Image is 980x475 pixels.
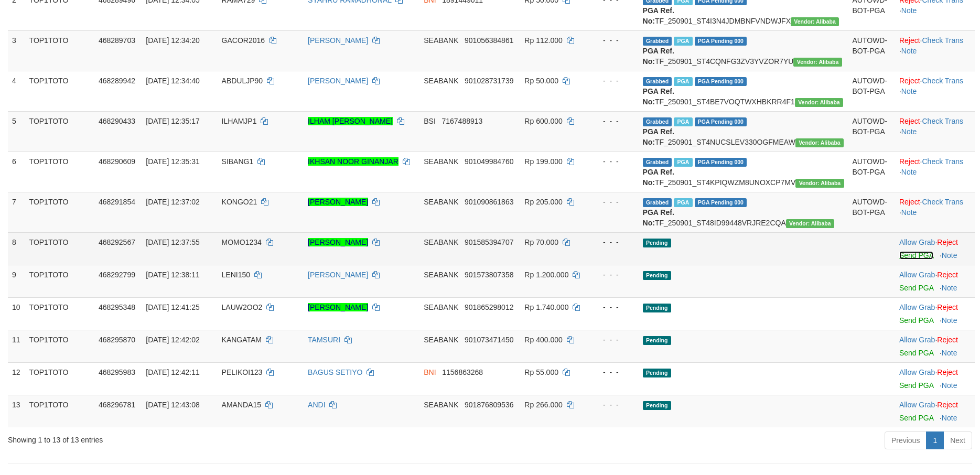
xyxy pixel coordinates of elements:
span: 468292799 [99,271,135,279]
a: Note [942,349,957,357]
a: [PERSON_NAME] [308,271,368,279]
span: Rp 1.740.000 [524,303,568,311]
span: KONGO21 [222,198,257,206]
span: Rp 1.200.000 [524,271,568,279]
span: Pending [643,369,671,377]
a: BAGUS SETIYO [308,368,362,376]
td: 12 [8,362,25,395]
td: TOP1TOTO [25,30,94,71]
div: - - - [594,302,634,312]
span: 468291854 [99,198,135,206]
a: Reject [937,368,958,376]
span: Rp 400.000 [524,336,562,344]
a: Reject [899,117,920,125]
span: SEABANK [424,336,458,344]
a: Send PGA [899,414,933,422]
td: 3 [8,30,25,71]
td: · · [895,111,975,152]
span: PGA Pending [695,117,747,126]
a: Allow Grab [899,271,935,279]
div: - - - [594,400,634,410]
div: - - - [594,334,634,345]
td: · [895,232,975,265]
span: MOMO1234 [222,238,262,246]
span: Rp 50.000 [524,77,558,85]
td: TF_250901_ST4BE7VOQTWXHBKRR4F1 [639,71,848,111]
a: [PERSON_NAME] [308,303,368,311]
a: Send PGA [899,349,933,357]
td: 10 [8,297,25,330]
a: Check Trans [922,198,963,206]
span: Vendor URL: https://settle4.1velocity.biz [795,138,844,147]
span: 468295870 [99,336,135,344]
a: Note [901,208,917,217]
td: TOP1TOTO [25,395,94,427]
span: SEABANK [424,238,458,246]
span: [DATE] 12:42:11 [146,368,199,376]
span: PELIKOI123 [222,368,263,376]
a: [PERSON_NAME] [308,238,368,246]
span: Pending [643,271,671,280]
span: AMANDA15 [222,401,261,409]
span: Pending [643,239,671,247]
a: TAMSURI [308,336,340,344]
span: [DATE] 12:34:40 [146,77,199,85]
span: PGA Pending [695,37,747,46]
td: TOP1TOTO [25,111,94,152]
span: ILHAMJP1 [222,117,257,125]
span: 468292567 [99,238,135,246]
a: Note [942,316,957,325]
td: AUTOWD-BOT-PGA [848,192,895,232]
b: PGA Ref. No: [643,208,674,227]
td: AUTOWD-BOT-PGA [848,111,895,152]
td: 13 [8,395,25,427]
span: Copy 901056384861 to clipboard [465,36,513,45]
a: Note [942,414,957,422]
td: TOP1TOTO [25,152,94,192]
span: Vendor URL: https://settle4.1velocity.biz [795,98,843,107]
span: Copy 901028731739 to clipboard [465,77,513,85]
td: TOP1TOTO [25,330,94,362]
span: Grabbed [643,198,672,207]
td: TF_250901_ST48ID99448VRJRE2CQA [639,192,848,232]
span: [DATE] 12:38:11 [146,271,199,279]
span: Marked by adsalif [674,37,692,46]
a: Allow Grab [899,336,935,344]
span: 468289942 [99,77,135,85]
td: AUTOWD-BOT-PGA [848,71,895,111]
a: Check Trans [922,77,963,85]
td: TOP1TOTO [25,232,94,265]
span: Marked by adsalif [674,158,692,167]
a: Reject [937,401,958,409]
a: ANDI [308,401,325,409]
td: 6 [8,152,25,192]
span: PGA Pending [695,77,747,86]
td: TF_250901_ST4CQNFG3ZV3YVZOR7YU [639,30,848,71]
span: KANGATAM [222,336,262,344]
span: LENI150 [222,271,250,279]
b: PGA Ref. No: [643,87,674,106]
span: · [899,401,937,409]
a: ILHAM [PERSON_NAME] [308,117,393,125]
td: · [895,395,975,427]
span: SIBANG1 [222,157,254,166]
span: Rp 112.000 [524,36,562,45]
b: PGA Ref. No: [643,6,674,25]
span: [DATE] 12:37:02 [146,198,199,206]
td: · [895,330,975,362]
span: [DATE] 12:34:20 [146,36,199,45]
span: Pending [643,336,671,345]
span: Copy 1156863268 to clipboard [442,368,483,376]
a: Allow Grab [899,401,935,409]
span: 468295983 [99,368,135,376]
span: SEABANK [424,36,458,45]
div: - - - [594,367,634,377]
b: PGA Ref. No: [643,168,674,187]
b: PGA Ref. No: [643,127,674,146]
td: TOP1TOTO [25,265,94,297]
span: Copy 901073471450 to clipboard [465,336,513,344]
span: Copy 7167488913 to clipboard [441,117,482,125]
span: Copy 901876809536 to clipboard [465,401,513,409]
span: GACOR2016 [222,36,265,45]
td: 7 [8,192,25,232]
